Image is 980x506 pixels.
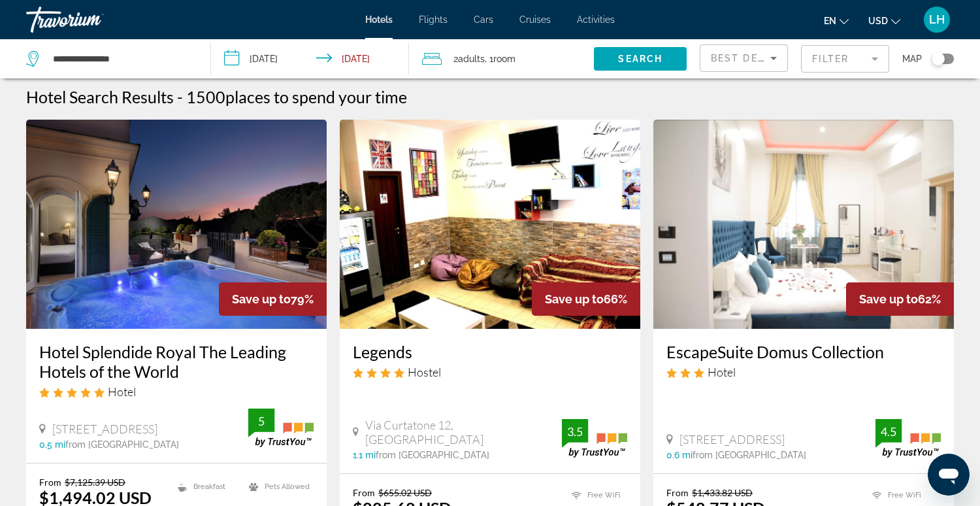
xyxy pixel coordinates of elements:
[666,450,693,460] span: 0.6 mi
[52,422,157,436] span: [STREET_ADDRESS]
[340,120,640,329] img: Hotel image
[39,342,314,381] a: Hotel Splendide Royal The Leading Hotels of the World
[232,292,291,306] span: Save up to
[562,424,588,439] div: 3.5
[171,477,242,496] li: Breakfast
[39,384,314,399] div: 5 star Hotel
[801,44,889,73] button: Filter
[353,342,627,362] a: Legends
[920,6,954,33] button: User Menu
[353,365,627,379] div: 4 star Hostel
[26,87,174,107] h1: Hotel Search Results
[922,53,954,65] button: Toggle map
[618,54,662,64] span: Search
[565,487,627,503] li: Free WiFi
[419,14,448,25] a: Flights
[353,487,375,498] span: From
[26,3,157,37] a: Travorium
[545,292,604,306] span: Save up to
[474,14,493,25] a: Cars
[711,50,777,66] mat-select: Sort by
[211,39,409,78] button: Check-in date: Nov 2, 2025 Check-out date: Nov 5, 2025
[666,365,941,379] div: 3 star Hotel
[929,13,945,26] span: LH
[711,53,779,63] span: Best Deals
[519,14,551,25] a: Cruises
[39,477,61,488] span: From
[928,454,970,496] iframe: Button to launch messaging window
[868,16,888,26] span: USD
[532,282,640,316] div: 66%
[708,365,736,379] span: Hotel
[653,120,954,329] img: Hotel image
[859,292,918,306] span: Save up to
[26,120,327,329] img: Hotel image
[248,409,314,447] img: trustyou-badge.svg
[679,432,785,447] span: [STREET_ADDRESS]
[577,14,615,25] a: Activities
[824,11,849,30] button: Change language
[485,50,515,68] span: , 1
[65,477,125,488] del: $7,125.39 USD
[875,419,941,458] img: trustyou-badge.svg
[376,450,489,460] span: from [GEOGRAPHIC_DATA]
[693,450,806,460] span: from [GEOGRAPHIC_DATA]
[453,50,485,68] span: 2
[186,87,407,107] h2: 1500
[65,439,179,450] span: from [GEOGRAPHIC_DATA]
[242,477,314,496] li: Pets Allowed
[562,419,627,458] img: trustyou-badge.svg
[108,384,136,399] span: Hotel
[458,54,485,64] span: Adults
[666,487,689,498] span: From
[39,439,65,450] span: 0.5 mi
[846,282,954,316] div: 62%
[365,14,393,25] a: Hotels
[493,54,515,64] span: Room
[365,418,562,447] span: Via Curtatone 12, [GEOGRAPHIC_DATA]
[408,365,441,379] span: Hostel
[248,413,274,429] div: 5
[868,11,900,30] button: Change currency
[902,50,922,68] span: Map
[353,450,376,460] span: 1.1 mi
[219,282,327,316] div: 79%
[378,487,432,498] del: $655.02 USD
[225,87,407,107] span: places to spend your time
[594,47,687,71] button: Search
[666,342,941,362] a: EscapeSuite Domus Collection
[866,487,941,503] li: Free WiFi
[177,87,183,107] span: -
[875,424,902,439] div: 4.5
[409,39,594,78] button: Travelers: 2 adults, 0 children
[692,487,753,498] del: $1,433.82 USD
[824,16,836,26] span: en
